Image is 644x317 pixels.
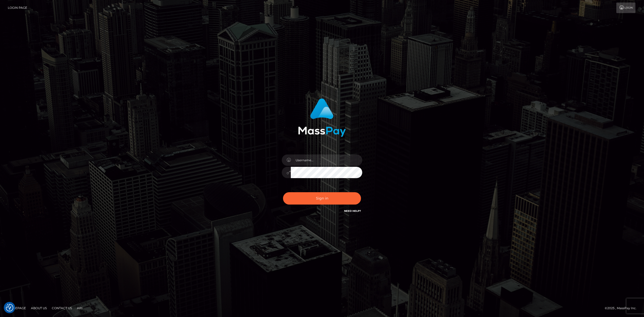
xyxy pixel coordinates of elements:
[616,3,635,13] a: Login
[6,304,13,311] button: Consent Preferences
[291,154,362,166] input: Username...
[29,304,49,312] a: About Us
[344,209,361,213] a: Need Help?
[50,304,74,312] a: Contact Us
[8,3,27,13] a: Login Page
[298,98,346,137] img: MassPay Login
[6,304,13,311] img: Revisit consent button
[605,305,640,311] div: © 2025 , MassPay Inc.
[75,304,85,312] a: API
[283,192,361,205] button: Sign in
[6,304,28,312] a: Homepage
